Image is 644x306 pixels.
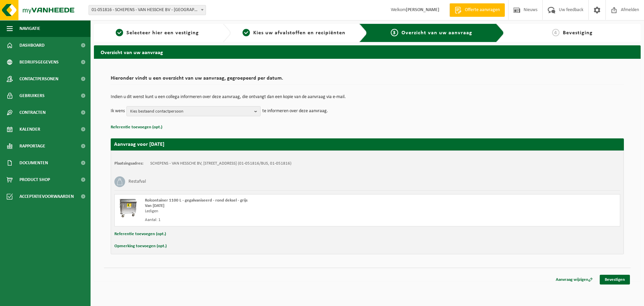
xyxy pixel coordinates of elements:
[126,30,199,36] span: Selecteer hier een vestiging
[19,155,48,171] span: Documenten
[145,209,394,214] div: Ledigen
[19,104,46,121] span: Contracten
[116,29,123,36] span: 1
[150,161,291,166] td: SCHEPENS - VAN HESSCHE BV, [STREET_ADDRESS] (01-051816/BUS, 01-051816)
[19,20,40,37] span: Navigatie
[130,106,252,117] span: Kies bestaand contactpersoon
[118,198,138,218] img: WB-1100-GAL-GY-02.png
[401,30,472,36] span: Overzicht van uw aanvraag
[552,29,559,36] span: 4
[234,29,354,37] a: 2Kies uw afvalstoffen en recipiënten
[89,5,206,15] span: 01-051816 - SCHEPENS - VAN HESSCHE BV - OUDENAARDE
[114,142,164,147] strong: Aanvraag voor [DATE]
[243,29,250,36] span: 2
[563,30,593,36] span: Bevestiging
[114,230,166,238] button: Referentie toevoegen (opt.)
[111,76,624,85] h2: Hieronder vindt u een overzicht van uw aanvraag, gegroepeerd per datum.
[19,71,58,87] span: Contactpersonen
[19,54,59,71] span: Bedrijfsgegevens
[19,138,45,155] span: Rapportage
[551,275,598,285] a: Aanvraag wijzigen
[262,106,328,116] p: te informeren over deze aanvraag.
[449,3,505,17] a: Offerte aanvragen
[94,45,641,58] h2: Overzicht van uw aanvraag
[128,176,146,187] h3: Restafval
[19,121,40,138] span: Kalender
[253,30,345,36] span: Kies uw afvalstoffen en recipiënten
[145,198,248,203] span: Rolcontainer 1100 L - gegalvaniseerd - rond deksel - grijs
[97,29,217,37] a: 1Selecteer hier een vestiging
[19,87,45,104] span: Gebruikers
[600,275,630,285] a: Bevestigen
[145,217,394,223] div: Aantal: 1
[126,106,261,116] button: Kies bestaand contactpersoon
[406,7,439,12] strong: [PERSON_NAME]
[391,29,398,36] span: 3
[19,37,45,54] span: Dashboard
[463,7,501,13] span: Offerte aanvragen
[114,242,167,251] button: Opmerking toevoegen (opt.)
[19,188,74,205] span: Acceptatievoorwaarden
[19,171,50,188] span: Product Shop
[111,106,125,116] p: Ik wens
[145,204,164,208] strong: Van [DATE]
[111,123,162,132] button: Referentie toevoegen (opt.)
[114,161,144,166] strong: Plaatsingsadres:
[111,95,624,99] p: Indien u dit wenst kunt u een collega informeren over deze aanvraag, die ontvangt dan een kopie v...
